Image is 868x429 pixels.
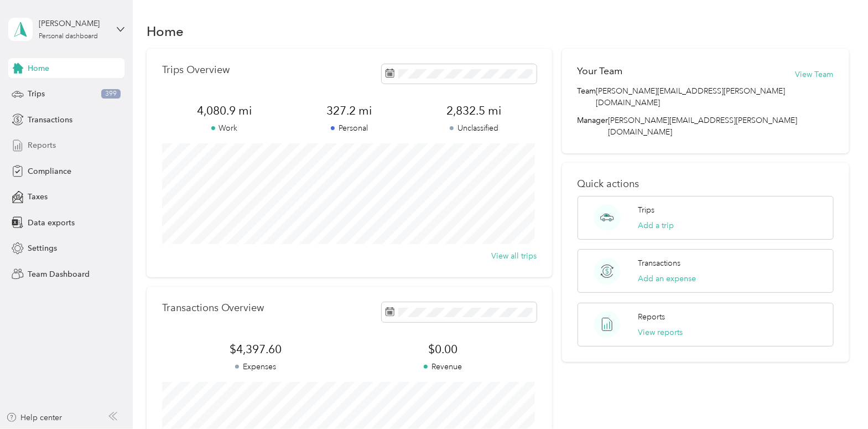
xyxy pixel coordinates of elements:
[28,217,75,229] span: Data exports
[638,220,674,231] button: Add a trip
[162,103,287,118] span: 4,080.9 mi
[578,115,609,138] span: Manager
[491,250,537,262] button: View all trips
[162,302,264,314] p: Transactions Overview
[162,64,230,76] p: Trips Overview
[578,64,623,78] h2: Your Team
[39,33,98,40] div: Personal dashboard
[609,116,798,137] span: [PERSON_NAME][EMAIL_ADDRESS][PERSON_NAME][DOMAIN_NAME]
[287,122,412,134] p: Personal
[147,25,184,37] h1: Home
[287,103,412,118] span: 327.2 mi
[796,69,834,80] button: View Team
[638,204,654,216] p: Trips
[28,114,72,126] span: Transactions
[28,88,45,100] span: Trips
[162,122,287,134] p: Work
[162,361,350,373] p: Expenses
[412,103,537,118] span: 2,832.5 mi
[28,268,90,280] span: Team Dashboard
[28,139,56,151] span: Reports
[6,412,63,423] button: Help center
[638,311,665,323] p: Reports
[806,367,868,429] iframe: Everlance-gr Chat Button Frame
[412,122,537,134] p: Unclassified
[578,85,596,108] span: Team
[638,327,683,338] button: View reports
[349,342,537,357] span: $0.00
[162,342,350,357] span: $4,397.60
[28,166,71,177] span: Compliance
[638,273,696,285] button: Add an expense
[349,361,537,373] p: Revenue
[638,257,680,269] p: Transactions
[39,18,108,29] div: [PERSON_NAME]
[578,178,834,190] p: Quick actions
[28,191,48,203] span: Taxes
[101,89,121,99] span: 399
[28,63,49,74] span: Home
[596,85,834,108] span: [PERSON_NAME][EMAIL_ADDRESS][PERSON_NAME][DOMAIN_NAME]
[28,242,57,254] span: Settings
